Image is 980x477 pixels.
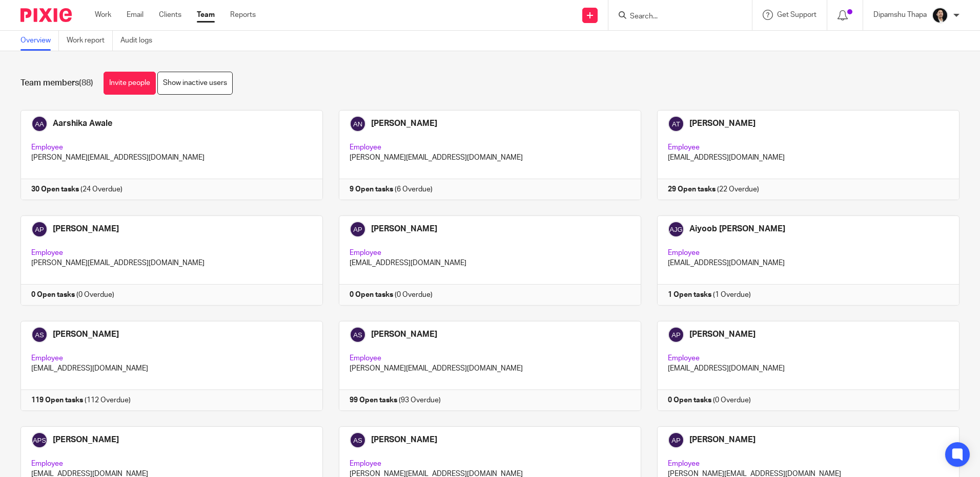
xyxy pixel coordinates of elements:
[157,72,233,95] a: Show inactive users
[104,72,156,95] a: Invite people
[67,31,113,51] a: Work report
[932,7,948,24] img: Dipamshu2.jpg
[21,78,93,89] h1: Team members
[127,10,144,20] a: Email
[230,10,256,20] a: Reports
[777,11,816,18] span: Get Support
[629,12,721,21] input: Search
[79,79,93,87] span: (88)
[21,8,72,22] img: Pixie
[21,31,59,51] a: Overview
[95,10,111,20] a: Work
[159,10,181,20] a: Clients
[197,10,215,20] a: Team
[120,31,160,51] a: Audit logs
[873,10,927,20] p: Dipamshu Thapa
